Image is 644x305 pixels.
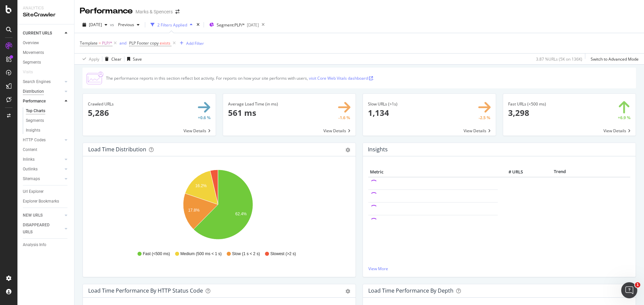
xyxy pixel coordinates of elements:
[270,251,296,257] span: Slowest (>2 s)
[160,40,170,46] span: exists
[26,107,69,115] a: Top Charts
[186,41,204,46] div: Add Filter
[26,127,69,134] a: Insights
[89,56,99,62] div: Apply
[368,167,498,177] th: Metric
[23,212,43,219] div: NEW URLS
[23,88,63,95] a: Distribution
[175,9,179,14] div: arrow-right-arrow-left
[588,54,639,64] button: Switch to Advanced Mode
[180,251,222,257] span: Medium (500 ms < 1 s)
[195,183,207,188] text: 16.2%
[26,117,44,124] div: Segments
[136,8,173,15] div: Marks & Spencers
[23,59,41,66] div: Segments
[23,59,69,66] a: Segments
[23,30,63,37] a: CURRENT URLS
[368,266,630,272] a: View More
[89,22,102,27] span: 2025 Sep. 13th
[368,145,388,154] h4: Insights
[23,146,69,153] a: Content
[177,39,204,47] button: Add Filter
[23,88,44,95] div: Distribution
[110,22,115,27] span: vs
[525,167,595,177] th: Trend
[23,40,39,47] div: Overview
[106,75,374,81] div: The performance reports in this section reflect bot activity. For reports on how your site perfor...
[115,19,142,30] button: Previous
[23,78,63,85] a: Search Engines
[23,212,63,219] a: NEW URLS
[635,282,640,288] span: 1
[23,175,40,182] div: Sitemaps
[23,49,44,56] div: Movements
[536,56,582,62] div: 3.87 % URLs ( 5K on 136K )
[23,198,69,205] a: Explorer Bookmarks
[23,98,63,105] a: Performance
[148,19,195,30] button: 2 Filters Applied
[80,19,110,30] button: [DATE]
[87,72,103,84] img: CjTTJyXI.png
[23,98,46,105] div: Performance
[124,54,142,64] button: Save
[157,22,187,28] div: 2 Filters Applied
[345,148,350,152] div: gear
[26,127,40,134] div: Insights
[309,75,374,81] a: visit Core Web Vitals dashboard .
[232,251,260,257] span: Slow (1 s < 2 s)
[23,78,51,85] div: Search Engines
[23,156,35,163] div: Inlinks
[23,156,63,163] a: Inlinks
[119,40,126,46] div: and
[23,30,52,37] div: CURRENT URLS
[119,40,126,46] button: and
[26,107,45,115] div: Top Charts
[195,21,201,28] div: times
[23,241,69,248] a: Analysis Info
[207,19,259,30] button: Segment:PLP/*[DATE]
[23,137,46,144] div: HTTP Codes
[80,54,99,64] button: Apply
[102,54,121,64] button: Clear
[217,22,245,28] span: Segment: PLP/*
[235,212,247,216] text: 62.4%
[345,289,350,294] div: gear
[99,40,101,46] span: =
[23,166,38,173] div: Outlinks
[88,146,146,153] div: Load Time Distribution
[621,282,637,298] iframe: Intercom live chat
[23,188,69,195] a: Url Explorer
[368,287,453,294] div: Load Time Performance by Depth
[23,188,44,195] div: Url Explorer
[143,251,170,257] span: Fast (<500 ms)
[80,5,133,17] div: Performance
[23,241,46,248] div: Analysis Info
[23,146,37,153] div: Content
[102,39,112,48] span: PLP/*
[188,208,200,213] text: 17.8%
[129,40,159,46] span: PLP Footer copy
[23,40,69,47] a: Overview
[111,56,121,62] div: Clear
[133,56,142,62] div: Save
[88,167,348,245] svg: A chart.
[23,222,63,236] a: DISAPPEARED URLS
[115,22,134,27] span: Previous
[23,5,69,11] div: Analytics
[23,198,59,205] div: Explorer Bookmarks
[23,69,33,76] div: Visits
[23,222,57,236] div: DISAPPEARED URLS
[23,175,63,182] a: Sitemaps
[23,11,69,19] div: SiteCrawler
[247,22,259,28] div: [DATE]
[26,117,69,124] a: Segments
[498,167,525,177] th: # URLS
[80,40,98,46] span: Template
[23,137,63,144] a: HTTP Codes
[23,69,40,76] a: Visits
[23,166,63,173] a: Outlinks
[591,56,639,62] div: Switch to Advanced Mode
[23,49,69,56] a: Movements
[88,287,203,294] div: Load Time Performance by HTTP Status Code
